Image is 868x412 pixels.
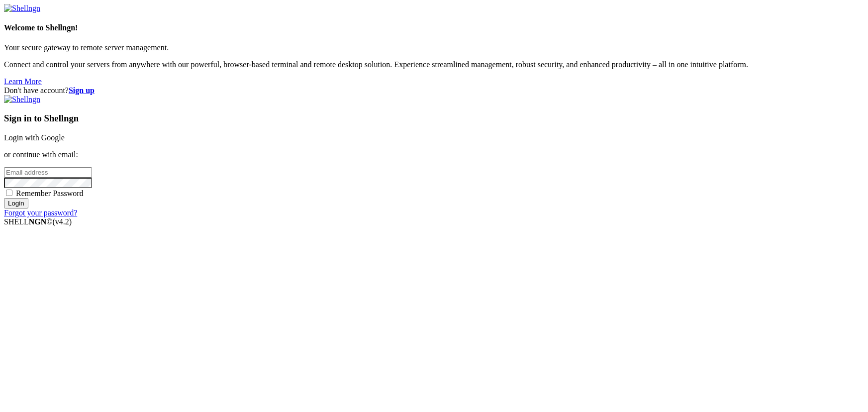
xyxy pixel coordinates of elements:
img: Shellngn [4,95,40,104]
input: Email address [4,167,92,178]
h3: Sign in to Shellngn [4,113,864,124]
span: 4.2.0 [53,217,72,226]
b: NGN [29,217,47,226]
span: Remember Password [16,189,84,198]
a: Forgot your password? [4,208,77,217]
p: Connect and control your servers from anywhere with our powerful, browser-based terminal and remo... [4,60,864,69]
input: Login [4,198,28,208]
a: Learn More [4,77,42,86]
span: SHELL © [4,217,72,226]
input: Remember Password [6,190,12,196]
div: Don't have account? [4,86,864,95]
p: or continue with email: [4,150,864,159]
a: Sign up [69,86,95,95]
h4: Welcome to Shellngn! [4,23,864,32]
p: Your secure gateway to remote server management. [4,43,864,52]
img: Shellngn [4,4,40,13]
a: Login with Google [4,133,65,142]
